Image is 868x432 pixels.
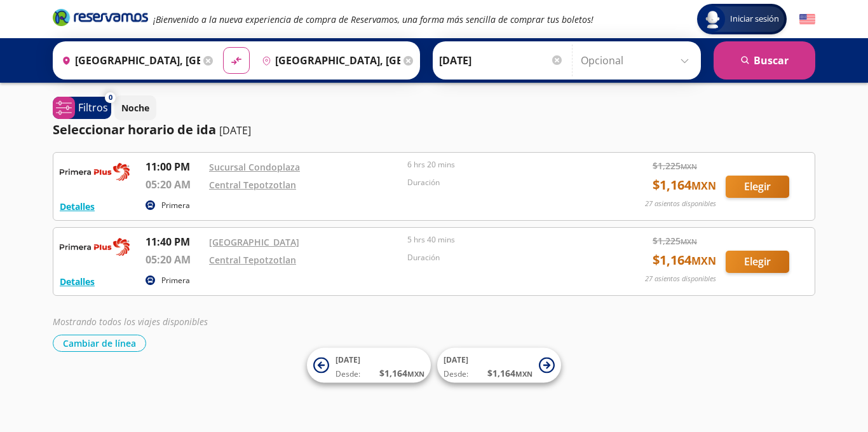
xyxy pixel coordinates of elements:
[60,200,95,213] button: Detalles
[209,236,299,248] a: [GEOGRAPHIC_DATA]
[60,275,95,288] button: Detalles
[307,348,431,383] button: [DATE]Desde:$1,164MXN
[109,92,112,103] span: 0
[691,179,716,193] small: MXN
[60,159,130,185] img: RESERVAMOS
[581,45,695,76] input: Opcional
[444,354,468,365] span: [DATE]
[53,316,208,328] em: Mostrando todos los viajes disponibles
[681,162,697,171] small: MXN
[379,366,424,380] span: $ 1,164
[53,335,146,352] button: Cambiar de línea
[146,234,203,249] p: 11:40 PM
[53,97,111,119] button: 0Filtros
[645,274,716,284] p: 27 asientos disponibles
[209,161,300,173] a: Sucursal Condoplaza
[53,8,148,31] a: Brand Logo
[257,45,400,76] input: Buscar Destino
[161,275,190,286] p: Primera
[439,45,564,76] input: Elegir Fecha
[407,177,599,188] p: Duración
[336,354,360,365] span: [DATE]
[407,159,599,171] p: 6 hrs 20 mins
[53,8,148,27] i: Brand Logo
[726,251,789,273] button: Elegir
[645,199,716,209] p: 27 asientos disponibles
[407,369,424,379] small: MXN
[209,254,296,266] a: Central Tepotzotlan
[161,200,190,211] p: Primera
[681,237,697,246] small: MXN
[653,251,716,270] span: $ 1,164
[653,176,716,195] span: $ 1,164
[487,366,532,380] span: $ 1,164
[121,101,149,115] p: Noche
[726,176,789,198] button: Elegir
[153,13,593,25] em: ¡Bienvenido a la nueva experiencia de compra de Reservamos, una forma más sencilla de comprar tus...
[60,234,130,260] img: RESERVAMOS
[725,13,784,25] span: Iniciar sesión
[714,41,815,80] button: Buscar
[78,100,108,115] p: Filtros
[146,159,203,174] p: 11:00 PM
[336,368,360,380] span: Desde:
[219,123,251,138] p: [DATE]
[515,369,532,379] small: MXN
[407,234,599,246] p: 5 hrs 40 mins
[53,120,216,139] p: Seleccionar horario de ida
[146,252,203,267] p: 05:20 AM
[209,179,296,191] a: Central Tepotzotlan
[407,252,599,263] p: Duración
[114,95,156,120] button: Noche
[653,159,697,172] span: $ 1,225
[57,45,200,76] input: Buscar Origen
[444,368,468,380] span: Desde:
[653,234,697,247] span: $ 1,225
[799,11,815,27] button: English
[146,177,203,192] p: 05:20 AM
[437,348,561,383] button: [DATE]Desde:$1,164MXN
[691,254,716,268] small: MXN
